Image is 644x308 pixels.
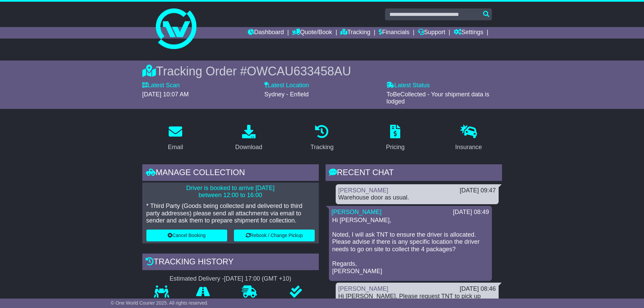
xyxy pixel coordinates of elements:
[142,91,189,98] span: [DATE] 10:07 AM
[264,91,309,98] span: Sydney - Enfield
[386,143,405,152] div: Pricing
[142,64,502,78] div: Tracking Order #
[163,122,187,154] a: Email
[454,27,483,39] a: Settings
[340,27,370,39] a: Tracking
[292,27,332,39] a: Quote/Book
[338,285,388,292] a: [PERSON_NAME]
[460,187,496,194] div: [DATE] 09:47
[306,122,338,154] a: Tracking
[326,164,502,183] div: RECENT CHAT
[382,122,409,154] a: Pricing
[142,164,319,183] div: Manage collection
[247,64,351,78] span: OWCAU633458AU
[168,143,183,152] div: Email
[386,82,430,89] label: Latest Status
[142,275,319,283] div: Estimated Delivery -
[332,209,382,215] a: [PERSON_NAME]
[231,122,267,154] a: Download
[264,82,309,89] label: Latest Location
[338,187,388,194] a: [PERSON_NAME]
[146,203,315,224] p: * Third Party (Goods being collected and delivered to third party addresses) please send all atta...
[453,209,489,216] div: [DATE] 08:49
[111,300,209,306] span: © One World Courier 2025. All rights reserved.
[418,27,445,39] a: Support
[142,254,319,272] div: Tracking history
[379,27,409,39] a: Financials
[248,27,284,39] a: Dashboard
[224,275,291,283] div: [DATE] 17:00 (GMT +10)
[310,143,333,152] div: Tracking
[332,217,488,275] p: Hi [PERSON_NAME], Noted, I will ask TNT to ensure the driver is allocated. Please advise if there...
[235,143,262,152] div: Download
[386,91,489,105] span: ToBeCollected - Your shipment data is lodged
[338,293,496,307] div: Hi [PERSON_NAME], Please request TNT to pick up [DATE]. Very urgent. Thanks
[455,143,482,152] div: Insurance
[451,122,486,154] a: Insurance
[146,185,315,199] p: Driver is booked to arrive [DATE] between 12:00 to 16:00
[234,230,315,241] button: Rebook / Change Pickup
[460,285,496,293] div: [DATE] 08:46
[146,230,227,241] button: Cancel Booking
[142,82,180,89] label: Latest Scan
[338,194,496,202] div: Warehouse door as usual.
